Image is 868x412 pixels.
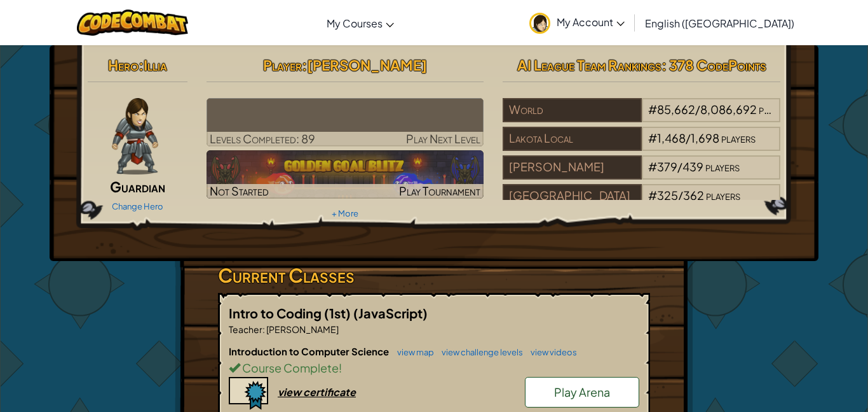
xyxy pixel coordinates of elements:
[229,385,356,399] a: view certificate
[503,196,780,211] a: [GEOGRAPHIC_DATA]#325/362players
[517,56,661,74] span: AI League Team Rankings
[263,56,302,74] span: Player
[210,131,315,146] span: Levels Completed: 89
[677,159,682,174] span: /
[648,159,657,174] span: #
[207,150,484,199] img: Golden Goal
[327,17,383,30] span: My Courses
[661,56,766,74] span: : 378 CodePoints
[353,305,428,321] span: (JavaScript)
[77,10,188,36] img: CodeCombat logo
[700,102,757,117] span: 8,086,692
[332,208,358,218] a: + More
[108,56,139,74] span: Hero
[229,323,262,335] span: Teacher
[705,159,740,174] span: players
[399,183,480,198] span: Play Tournament
[686,131,691,145] span: /
[503,184,641,208] div: [GEOGRAPHIC_DATA]
[391,347,434,357] a: view map
[240,360,339,375] span: Course Complete
[406,131,480,146] span: Play Next Level
[112,98,158,174] img: guardian-pose.png
[529,13,550,34] img: avatar
[207,98,484,146] a: Play Next Level
[339,360,342,375] span: !
[503,98,641,122] div: World
[139,56,144,74] span: :
[229,305,353,321] span: Intro to Coding (1st)
[645,17,794,30] span: English ([GEOGRAPHIC_DATA])
[759,102,793,117] span: players
[307,56,427,74] span: [PERSON_NAME]
[648,131,657,145] span: #
[657,188,678,202] span: 325
[503,139,780,153] a: Lakota Local#1,468/1,698players
[229,345,391,357] span: Introduction to Computer Science
[503,110,780,125] a: World#85,662/8,086,692players
[320,6,400,40] a: My Courses
[706,188,740,202] span: players
[657,159,677,174] span: 379
[682,159,703,174] span: 439
[435,347,523,357] a: view challenge levels
[262,323,265,335] span: :
[683,188,704,202] span: 362
[278,385,356,399] div: view certificate
[503,155,641,180] div: [PERSON_NAME]
[648,102,657,117] span: #
[554,385,610,399] span: Play Arena
[265,323,339,335] span: [PERSON_NAME]
[648,188,657,202] span: #
[503,167,780,182] a: [PERSON_NAME]#379/439players
[557,15,625,29] span: My Account
[695,102,700,117] span: /
[691,131,719,145] span: 1,698
[112,201,163,211] a: Change Hero
[524,347,577,357] a: view videos
[657,131,686,145] span: 1,468
[657,102,695,117] span: 85,662
[218,261,650,290] h3: Current Classes
[639,6,801,40] a: English ([GEOGRAPHIC_DATA])
[110,178,165,195] span: Guardian
[678,188,683,202] span: /
[229,377,268,410] img: certificate-icon.png
[721,131,756,145] span: players
[523,3,631,43] a: My Account
[144,56,167,74] span: Illia
[302,56,307,74] span: :
[503,127,641,151] div: Lakota Local
[210,183,269,198] span: Not Started
[207,150,484,199] a: Not StartedPlay Tournament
